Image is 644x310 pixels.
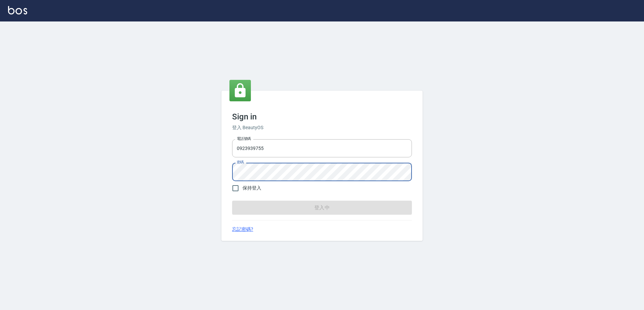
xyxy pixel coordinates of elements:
h3: Sign in [232,112,412,121]
label: 密碼 [237,160,244,165]
label: 電話號碼 [237,136,251,141]
span: 保持登入 [243,185,261,192]
img: Logo [8,6,27,14]
a: 忘記密碼? [232,226,253,233]
h6: 登入 BeautyOS [232,124,412,131]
